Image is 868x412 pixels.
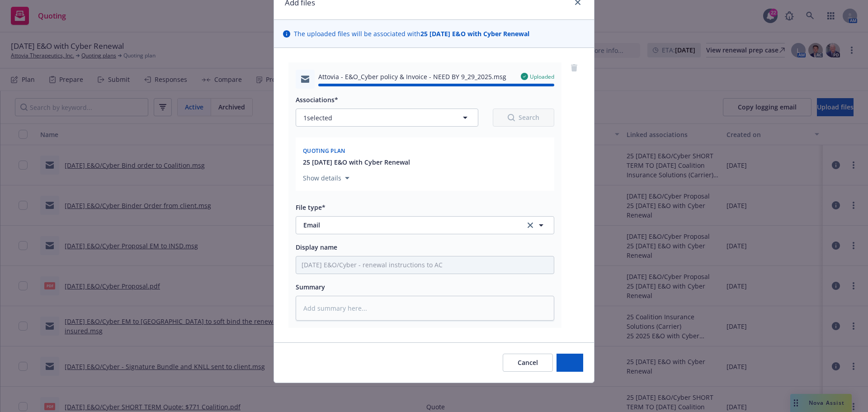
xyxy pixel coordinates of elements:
input: Add display name here... [296,256,554,274]
span: The uploaded files will be associated with [294,29,529,38]
a: remove [569,62,580,73]
span: Add files [557,358,583,367]
a: clear selection [525,220,536,231]
span: 1 selected [303,113,332,123]
strong: 25 [DATE] E&O with Cyber Renewal [420,29,529,38]
button: Emailclear selection [296,216,554,234]
button: Add files [557,354,583,372]
span: Email [303,220,513,230]
span: Attovia - E&O_Cyber policy & Invoice - NEED BY 9_29_2025.msg [318,72,506,81]
span: Cancel [518,358,538,367]
span: Display name [296,243,337,251]
span: Uploaded [530,73,554,81]
button: Show details [299,173,353,184]
button: Cancel [503,354,553,372]
span: File type* [296,203,325,212]
span: Associations* [296,95,338,104]
button: 1selected [296,109,478,127]
button: 25 [DATE] E&O with Cyber Renewal [303,157,410,167]
span: Summary [296,283,325,291]
span: Quoting plan [303,147,345,155]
